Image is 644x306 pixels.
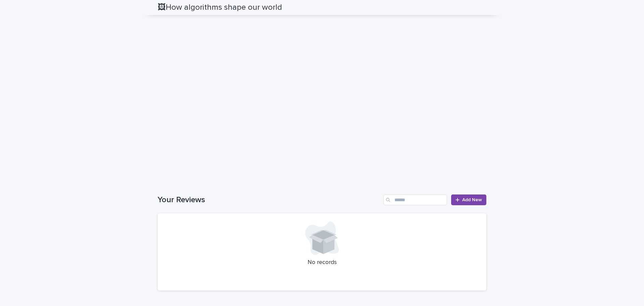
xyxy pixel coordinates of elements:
p: No records [166,259,478,266]
a: Add New [451,194,486,205]
span: Add New [462,198,482,202]
input: Search [383,194,447,205]
h2: 🖼How algorithms shape our world [158,3,282,12]
h1: Your Reviews [158,195,381,205]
